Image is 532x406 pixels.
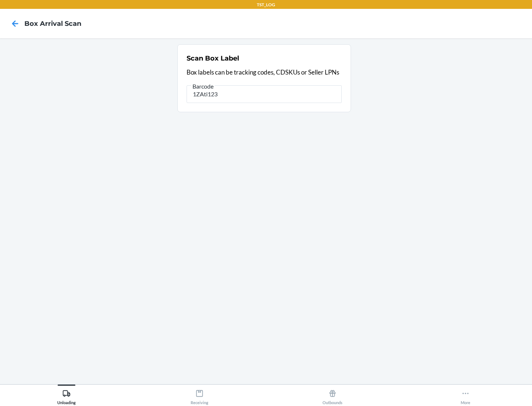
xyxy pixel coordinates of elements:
[187,85,342,103] input: Barcode
[399,385,532,405] button: More
[57,386,76,405] div: Unloading
[187,68,342,77] p: Box labels can be tracking codes, CDSKUs or Seller LPNs
[257,1,275,8] p: TST_LOG
[24,19,81,28] h4: Box Arrival Scan
[266,385,399,405] button: Outbounds
[133,385,266,405] button: Receiving
[191,83,215,90] span: Barcode
[187,54,239,63] h2: Scan Box Label
[191,386,208,405] div: Receiving
[461,386,470,405] div: More
[323,386,342,405] div: Outbounds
